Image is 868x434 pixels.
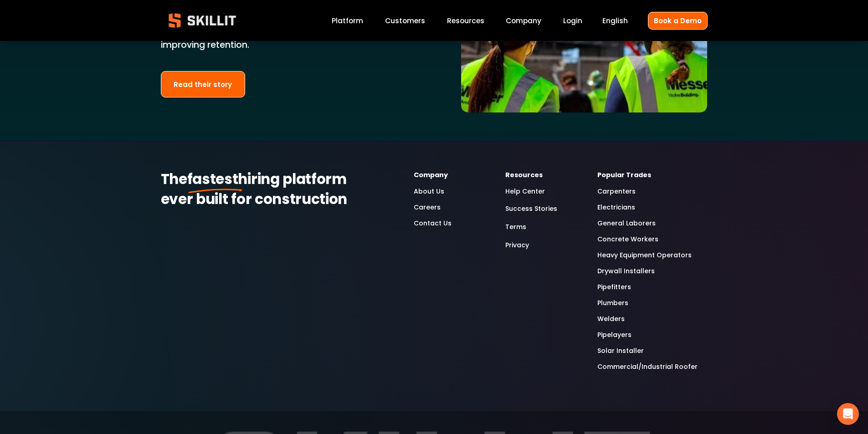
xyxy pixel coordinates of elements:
[447,15,484,26] span: Resources
[597,266,655,276] a: Drywall Installers
[602,15,628,27] div: language picker
[597,314,625,324] a: Welders
[414,218,452,229] a: Contact Us
[505,221,526,233] a: Terms
[597,186,636,197] a: Carpenters
[385,15,425,27] a: Customers
[414,202,441,213] a: Careers
[161,168,350,213] strong: hiring platform ever built for construction
[563,15,582,27] a: Login
[602,15,628,26] span: English
[505,186,545,197] a: Help Center
[332,15,363,27] a: Platform
[597,282,631,292] a: Pipefitters
[505,203,557,215] a: Success Stories
[506,15,541,27] a: Company
[505,170,543,181] strong: Resources
[161,7,244,34] img: Skillit
[597,298,628,308] a: Plumbers
[597,170,651,181] strong: Popular Trades
[597,330,632,340] a: Pipelayers
[597,234,658,245] a: Concrete Workers
[597,218,656,229] a: General Laborers
[597,362,698,372] a: Commercial/Industrial Roofer
[161,71,246,98] a: Read their story
[238,25,286,37] a: carpenters
[597,202,635,213] a: Electricians
[414,186,444,197] a: About Us
[187,168,238,193] strong: fastest
[597,346,644,356] a: Solar Installer
[505,239,529,251] a: Privacy
[414,170,448,181] strong: Company
[648,12,708,30] a: Book a Demo
[837,403,859,425] div: Open Intercom Messenger
[447,15,484,27] a: folder dropdown
[597,250,692,260] a: Heavy Equipment Operators
[161,168,187,193] strong: The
